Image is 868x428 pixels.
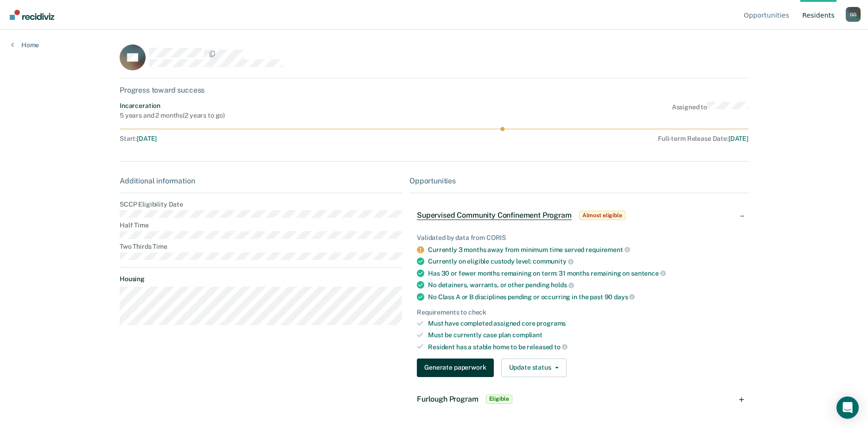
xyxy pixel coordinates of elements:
[417,211,572,220] span: Supervised Community Confinement Program
[417,359,497,377] a: Navigate to form link
[631,270,666,277] span: sentence
[579,211,625,220] span: Almost eligible
[428,320,741,327] div: Must have completed assigned core
[486,395,512,404] span: Eligible
[551,281,574,289] span: holds
[409,201,748,230] div: Supervised Community Confinement ProgramAlmost eligible
[120,243,402,251] dt: Two Thirds Time
[836,397,859,419] div: Open Intercom Messenger
[120,102,225,110] div: Incarceration
[533,258,574,265] span: community
[409,135,748,143] div: Full-term Release Date :
[428,269,741,277] div: Has 30 or fewer months remaining on term: 31 months remaining on
[728,135,748,142] span: [DATE]
[428,343,741,351] div: Resident has a stable home to be released
[417,234,741,242] div: Validated by data from CORIS
[409,384,748,414] div: Furlough ProgramEligible
[672,102,748,120] div: Assigned to
[428,331,741,339] div: Must be currently case plan
[536,320,566,327] span: programs
[120,275,402,283] dt: Housing
[120,135,406,143] div: Start :
[417,308,741,316] div: Requirements to check
[846,7,861,22] button: Profile dropdown button
[428,281,741,289] div: No detainers, warrants, or other pending
[417,359,493,377] button: Generate paperwork
[120,112,225,120] div: 5 years and 2 months ( 2 years to go )
[501,359,567,377] button: Update status
[137,135,157,142] span: [DATE]
[614,293,635,301] span: days
[11,41,39,49] a: Home
[554,343,568,351] span: to
[10,10,54,20] img: Recidiviz
[512,331,542,339] span: compliant
[428,293,741,301] div: No Class A or B disciplines pending or occurring in the past 90
[428,257,741,265] div: Currently on eligible custody level:
[846,7,861,22] div: G G
[428,245,741,254] div: Currently 3 months away from minimum time served requirement
[417,395,478,403] span: Furlough Program
[120,86,748,94] div: Progress toward success
[120,201,402,208] dt: SCCP Eligibility Date
[120,221,402,229] dt: Half Time
[120,176,402,185] div: Additional information
[409,176,748,185] div: Opportunities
